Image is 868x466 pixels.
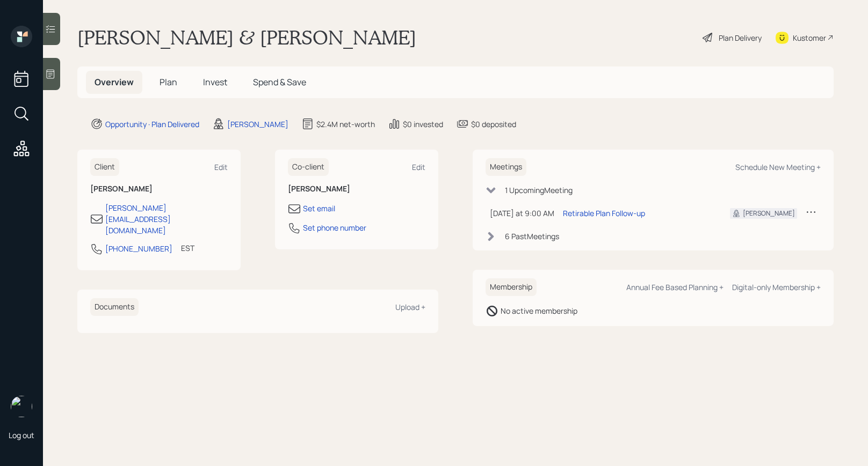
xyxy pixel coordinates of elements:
[505,184,573,196] div: 1 Upcoming Meeting
[227,119,288,130] div: [PERSON_NAME]
[77,26,416,49] h1: [PERSON_NAME] & [PERSON_NAME]
[105,243,172,254] div: [PHONE_NUMBER]
[412,162,425,172] div: Edit
[743,209,795,218] div: [PERSON_NAME]
[160,76,177,88] span: Plan
[303,203,335,214] div: Set email
[303,222,366,233] div: Set phone number
[395,302,425,312] div: Upload +
[316,119,375,130] div: $2.4M net-worth
[501,305,577,316] div: No active membership
[563,208,645,219] div: Retirable Plan Follow-up
[735,162,821,172] div: Schedule New Meeting +
[203,76,227,88] span: Invest
[719,32,762,43] div: Plan Delivery
[90,298,139,316] h6: Documents
[403,119,443,130] div: $0 invested
[471,119,516,130] div: $0 deposited
[288,158,329,176] h6: Co-client
[214,162,228,172] div: Edit
[181,242,194,254] div: EST
[486,278,537,296] h6: Membership
[505,231,559,242] div: 6 Past Meeting s
[11,396,32,417] img: treva-nostdahl-headshot.png
[90,158,119,176] h6: Client
[90,184,228,194] h6: [PERSON_NAME]
[626,282,724,292] div: Annual Fee Based Planning +
[732,282,821,292] div: Digital-only Membership +
[486,158,526,176] h6: Meetings
[105,119,199,130] div: Opportunity · Plan Delivered
[288,184,425,194] h6: [PERSON_NAME]
[9,430,34,440] div: Log out
[793,32,826,43] div: Kustomer
[253,76,306,88] span: Spend & Save
[95,76,134,88] span: Overview
[105,202,228,236] div: [PERSON_NAME][EMAIL_ADDRESS][DOMAIN_NAME]
[490,208,554,219] div: [DATE] at 9:00 AM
